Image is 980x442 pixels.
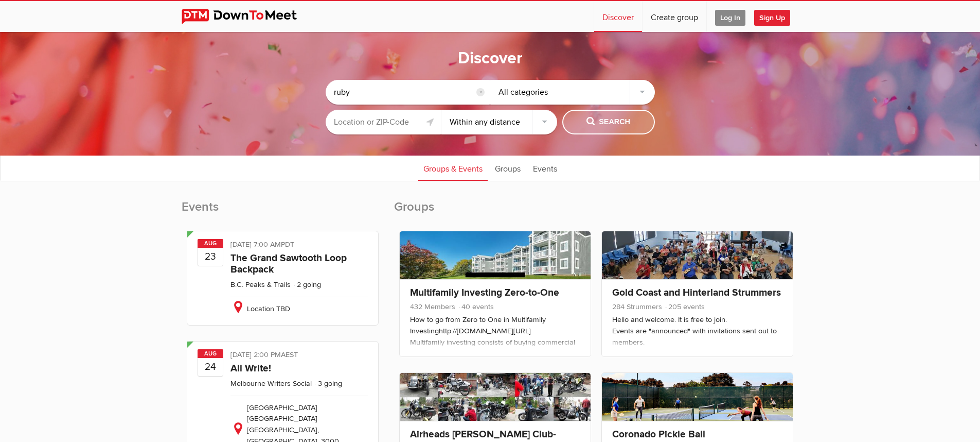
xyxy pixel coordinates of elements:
[754,10,790,26] span: Sign Up
[198,239,223,248] span: Aug
[707,1,754,32] a: Log In
[293,280,321,289] li: 2 going
[182,199,384,226] h2: Events
[326,80,490,105] input: Search...
[528,155,562,181] a: Events
[418,155,488,181] a: Groups & Events
[410,286,559,299] a: Multifamily Investing Zero-to-One
[394,199,799,226] h2: Groups
[612,286,781,299] a: Gold Coast and Hinterland Strummers
[182,9,313,24] img: DownToMeet
[230,379,312,388] a: Melbourne Writers Social
[490,155,526,181] a: Groups
[562,110,655,134] button: Search
[715,10,745,26] span: Log In
[198,358,223,376] b: 24
[410,302,455,311] span: 432 Members
[754,1,798,32] a: Sign Up
[230,280,291,289] a: B.C. Peaks & Trails
[643,1,706,32] a: Create group
[664,302,705,311] span: 205 events
[458,48,523,70] h1: Discover
[586,116,630,128] span: Search
[230,362,271,375] a: All Write!
[281,350,298,359] span: Australia/Sydney
[490,80,655,105] div: All categories
[281,240,294,249] span: America/Vancouver
[230,252,347,276] a: The Grand Sawtooth Loop Backpack
[198,247,223,266] b: 23
[230,349,368,363] div: [DATE] 2:00 PM
[457,302,494,311] span: 40 events
[594,1,642,32] a: Discover
[198,349,223,358] span: Aug
[612,302,662,311] span: 284 Strummers
[612,428,705,440] a: Coronado Pickle Ball
[247,304,290,313] span: Location TBD
[230,239,368,252] div: [DATE] 7:00 AM
[326,110,441,134] input: Location or ZIP-Code
[314,379,342,388] li: 3 going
